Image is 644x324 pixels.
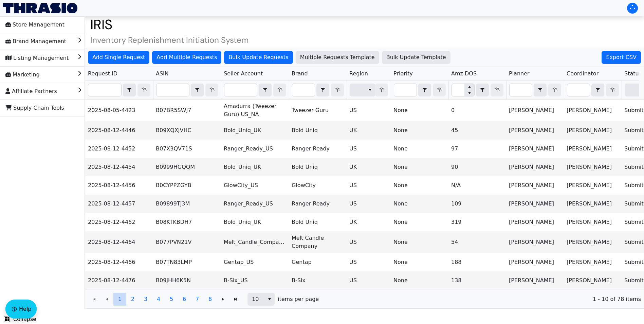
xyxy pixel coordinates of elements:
[153,81,221,100] th: Filter
[153,195,221,213] td: B09899TJ3M
[221,81,289,100] th: Filter
[3,3,77,13] img: Thrasio Logo
[564,213,622,231] td: [PERSON_NAME]
[316,84,329,96] span: Choose Operator
[153,271,221,290] td: B09JHH6K5N
[300,53,375,61] span: Multiple Requests Template
[592,84,604,96] button: select
[157,84,189,96] input: Filter
[5,53,69,64] span: Listing Management
[113,293,126,306] button: Page 1
[292,84,315,96] input: Filter
[85,271,153,290] td: 2025-08-12-4476
[278,295,319,303] span: items per page
[365,84,375,96] button: select
[464,90,474,96] button: Decrease value
[347,158,391,176] td: UK
[347,271,391,290] td: US
[229,293,242,306] button: Go to the last page
[131,295,134,303] span: 2
[391,231,448,253] td: None
[419,84,431,96] button: select
[152,51,221,64] button: Add Multiple Requests
[317,84,329,96] button: select
[85,121,153,140] td: 2025-08-12-4446
[204,293,217,306] button: Page 8
[567,70,599,78] span: Coordinator
[448,176,506,195] td: N/A
[448,140,506,158] td: 97
[289,100,347,121] td: Tweezer Guru
[448,271,506,290] td: 138
[506,213,564,231] td: [PERSON_NAME]
[153,121,221,140] td: B09XQXJVHC
[289,121,347,140] td: Bold Uniq
[157,295,160,303] span: 4
[567,84,590,96] input: Filter
[85,231,153,253] td: 2025-08-12-4464
[391,195,448,213] td: None
[506,100,564,121] td: [PERSON_NAME]
[165,293,178,306] button: Page 5
[347,176,391,195] td: US
[5,86,57,97] span: Affiliate Partners
[510,84,532,96] input: Filter
[289,253,347,271] td: Gentap
[591,84,604,96] span: Choose Operator
[464,84,474,90] button: Increase value
[217,293,229,306] button: Go to the next page
[564,121,622,140] td: [PERSON_NAME]
[85,100,153,121] td: 2025-08-05-4423
[391,81,448,100] th: Filter
[391,140,448,158] td: None
[564,253,622,271] td: [PERSON_NAME]
[247,293,275,306] span: Page size
[564,231,622,253] td: [PERSON_NAME]
[5,300,37,319] button: Help floatingactionbutton
[347,213,391,231] td: UK
[259,84,272,96] span: Choose Operator
[506,158,564,176] td: [PERSON_NAME]
[153,231,221,253] td: B077PVN21V
[153,253,221,271] td: B07TN83LMP
[88,70,117,78] span: Request ID
[564,81,622,100] th: Filter
[156,70,169,78] span: ASIN
[85,158,153,176] td: 2025-08-12-4454
[228,53,288,61] span: Bulk Update Requests
[347,231,391,253] td: US
[123,84,136,96] span: Choose Operator
[350,84,375,96] span: Filter
[259,84,271,96] button: select
[5,36,66,47] span: Brand Management
[506,140,564,158] td: [PERSON_NAME]
[92,53,145,61] span: Add Single Request
[153,140,221,158] td: B07X3QV71S
[564,195,622,213] td: [PERSON_NAME]
[602,51,641,64] div: Export CSV
[324,295,641,303] span: 1 - 10 of 78 items
[289,140,347,158] td: Ranger Ready
[624,70,642,78] span: Status
[289,158,347,176] td: Bold Uniq
[448,100,506,121] td: 0
[224,84,257,96] input: Filter
[221,140,289,158] td: Ranger_Ready_US
[157,53,217,61] span: Add Multiple Requests
[448,253,506,271] td: 188
[506,271,564,290] td: [PERSON_NAME]
[153,213,221,231] td: B08KTKBDH7
[347,100,391,121] td: US
[391,121,448,140] td: None
[139,293,152,306] button: Page 3
[393,70,413,78] span: Priority
[85,176,153,195] td: 2025-08-12-4456
[347,253,391,271] td: US
[534,84,547,96] span: Choose Operator
[221,231,289,253] td: Melt_Candle_Company_US
[85,195,153,213] td: 2025-08-12-4457
[85,213,153,231] td: 2025-08-12-4462
[196,295,199,303] span: 7
[88,51,149,64] button: Add Single Request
